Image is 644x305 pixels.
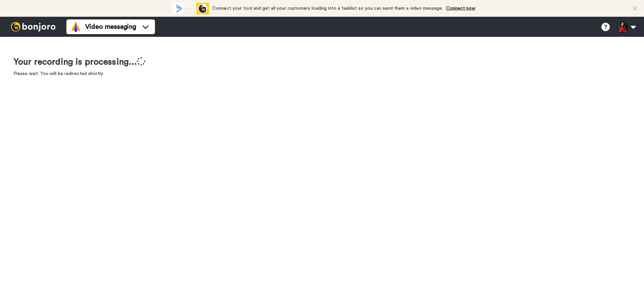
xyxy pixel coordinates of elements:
h1: Your recording is processing... [13,57,146,67]
img: vm-color.svg [70,21,81,32]
a: Connect now [446,6,475,11]
span: Video messaging [85,22,136,31]
div: animation [172,3,209,14]
img: bj-logo-header-white.svg [8,22,58,31]
p: Please wait. You will be redirected shortly. [13,70,146,77]
span: Connect your tool and get all your customers loading into a tasklist so you can send them a video... [212,6,443,11]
